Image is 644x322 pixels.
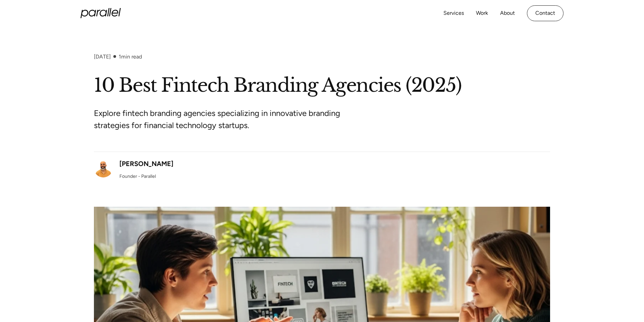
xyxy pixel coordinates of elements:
a: Services [443,8,464,18]
a: [PERSON_NAME]Founder - Parallel [94,159,173,180]
a: About [500,8,515,18]
img: Robin Dhanwani [94,159,113,177]
a: Work [476,8,488,18]
div: [PERSON_NAME] [119,159,173,169]
p: Explore fintech branding agencies specializing in innovative branding strategies for financial te... [94,107,345,131]
span: 1 [119,53,121,60]
a: Contact [527,5,563,21]
div: Founder - Parallel [119,173,156,180]
a: home [80,8,121,18]
div: [DATE] [94,53,111,60]
h1: 10 Best Fintech Branding Agencies (2025) [94,73,550,98]
div: min read [119,53,142,60]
